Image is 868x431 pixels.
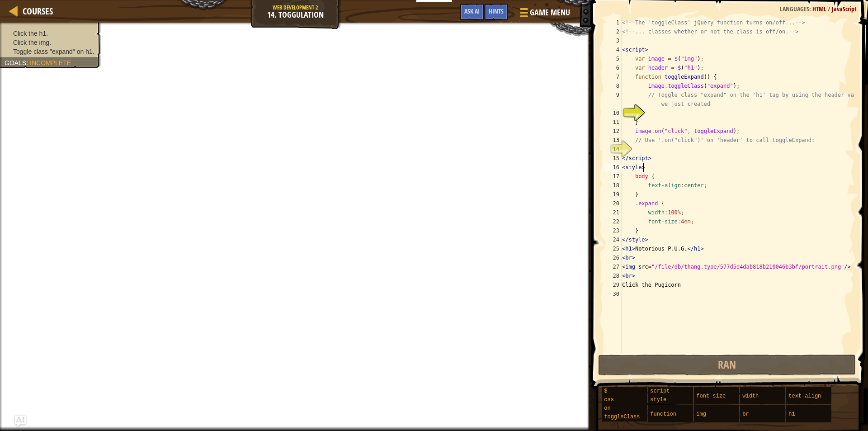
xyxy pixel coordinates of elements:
[788,393,821,399] span: text-align
[718,357,736,372] span: Ran
[650,411,676,417] span: function
[604,253,622,262] div: 26
[604,45,622,54] div: 4
[809,5,812,13] span: :
[604,18,622,27] div: 1
[513,4,576,25] button: Game Menu
[5,29,94,38] li: Click the h1.
[604,118,622,127] div: 11
[604,289,622,298] div: 30
[604,109,622,118] div: 10
[696,411,706,417] span: img
[650,388,670,394] span: script
[604,145,622,154] div: 14
[604,181,622,190] div: 18
[696,393,726,399] span: font-size
[5,59,26,66] span: Goals
[742,411,749,417] span: br
[604,235,622,244] div: 24
[604,72,622,81] div: 7
[5,47,94,56] li: Toggle class "expand" on h1.
[30,59,71,66] span: Incomplete
[604,199,622,208] div: 20
[604,54,622,63] div: 5
[13,48,94,55] span: Toggle class "expand" on h1.
[489,7,504,15] span: Hints
[604,163,622,172] div: 16
[604,271,622,280] div: 28
[15,416,26,426] button: Ask AI
[5,38,94,47] li: Click the img.
[832,5,857,13] span: JavaScript
[13,30,48,37] span: Click the h1.
[604,63,622,72] div: 6
[26,59,30,66] span: :
[604,280,622,289] div: 29
[812,5,828,13] span: HTML
[788,411,795,417] span: h1
[604,81,622,90] div: 8
[604,388,607,394] span: $
[13,39,51,46] span: Click the img.
[604,405,610,412] span: on
[604,90,622,109] div: 9
[604,414,640,420] span: toggleClass
[604,217,622,226] div: 22
[780,5,809,13] span: Languages
[18,5,53,17] a: Courses
[604,127,622,136] div: 12
[604,226,622,235] div: 23
[530,7,570,19] span: Game Menu
[604,190,622,199] div: 19
[604,244,622,253] div: 25
[23,5,53,17] span: Courses
[604,172,622,181] div: 17
[742,393,759,399] span: width
[460,4,484,20] button: Ask AI
[464,7,480,15] span: Ask AI
[604,36,622,45] div: 3
[604,27,622,36] div: 2
[828,5,832,13] span: /
[604,208,622,217] div: 21
[604,262,622,271] div: 27
[598,355,856,375] button: Ran
[604,154,622,163] div: 15
[604,397,614,403] span: css
[604,136,622,145] div: 13
[650,397,666,403] span: style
